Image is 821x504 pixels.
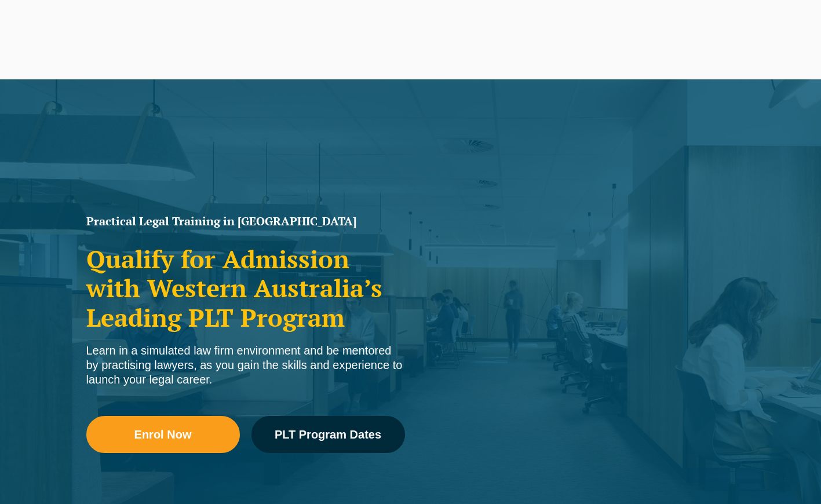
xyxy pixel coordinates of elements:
a: PLT Program Dates [251,416,405,453]
h2: Qualify for Admission with Western Australia’s Leading PLT Program [86,244,405,332]
a: Enrol Now [86,416,240,453]
span: PLT Program Dates [275,429,381,440]
div: Learn in a simulated law firm environment and be mentored by practising lawyers, as you gain the ... [86,344,405,387]
span: Enrol Now [134,429,192,440]
h1: Practical Legal Training in [GEOGRAPHIC_DATA] [86,216,405,227]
